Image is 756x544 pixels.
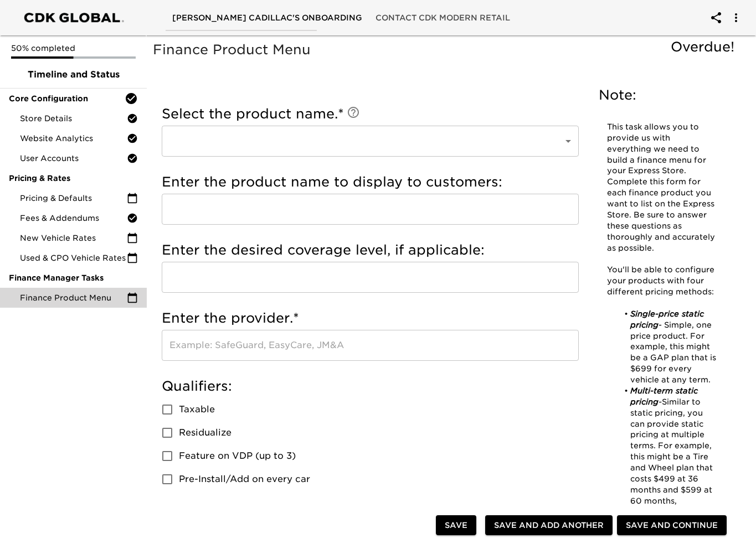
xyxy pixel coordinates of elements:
[162,173,579,191] h5: Enter the product name to display to customers:
[494,519,604,532] span: Save and Add Another
[162,105,579,123] h5: Select the product name.
[162,126,579,157] div: ​
[436,515,476,536] button: Save
[153,41,740,59] h5: Finance Product Menu
[179,426,232,439] span: Residualize
[9,272,138,283] span: Finance Manager Tasks
[162,330,579,361] input: Example: SafeGuard, EasyCare, JM&A
[162,377,579,395] h5: Qualifiers:
[9,173,138,184] span: Pricing & Rates
[619,386,716,529] li: Similar to static pricing, you can provide static pricing at multiple terms. For example, this mi...
[162,241,579,259] h5: Enter the desired coverage level, if applicable:
[9,68,138,81] span: Timeline and Status
[20,193,127,204] span: Pricing & Defaults
[485,515,613,536] button: Save and Add Another
[20,133,127,144] span: Website Analytics
[172,11,362,25] span: [PERSON_NAME] Cadillac's Onboarding
[20,153,127,164] span: User Accounts
[659,397,662,406] em: -
[617,515,727,536] button: Save and Continue
[723,4,749,31] button: account of current user
[20,213,127,224] span: Fees & Addendums
[179,473,310,486] span: Pre-Install/Add on every car
[607,122,716,254] p: This task allows you to provide us with everything we need to build a finance menu for your Expre...
[20,292,127,303] span: Finance Product Menu
[376,11,510,25] span: Contact CDK Modern Retail
[20,113,127,124] span: Store Details
[20,232,127,243] span: New Vehicle Rates
[162,507,579,543] h5: Is the ____ product available on all cars (new, used, CPO) and all deal types (cash, finance, lease)
[11,43,136,54] p: 50% completed
[9,93,125,104] span: Core Configuration
[20,252,127,263] span: Used & CPO Vehicle Rates
[179,403,215,416] span: Taxable
[162,309,579,327] h5: Enter the provider.
[599,86,724,104] h5: Note:
[703,4,729,31] button: account of current user
[626,519,718,532] span: Save and Continue
[445,519,467,532] span: Save
[630,309,707,329] em: Single-price static pricing
[607,265,716,298] p: You'll be able to configure your products with four different pricing methods:
[179,449,296,463] span: Feature on VDP (up to 3)
[671,39,734,55] span: Overdue!
[619,309,716,386] li: - Simple, one price product. For example, this might be a GAP plan that is $699 for every vehicle...
[630,386,701,406] em: Multi-term static pricing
